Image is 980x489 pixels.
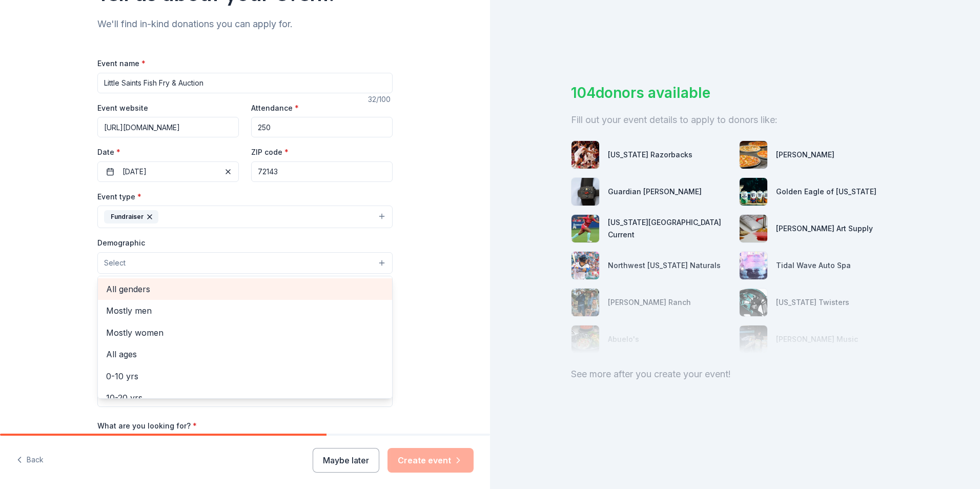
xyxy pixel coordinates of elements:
span: 10-20 yrs [106,391,384,404]
span: Mostly women [106,326,384,339]
span: Mostly men [106,304,384,317]
span: All genders [106,282,384,296]
div: Select [97,276,393,399]
span: Select [104,257,126,269]
button: Select [97,252,393,274]
span: All ages [106,348,384,361]
span: 0-10 yrs [106,370,384,383]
